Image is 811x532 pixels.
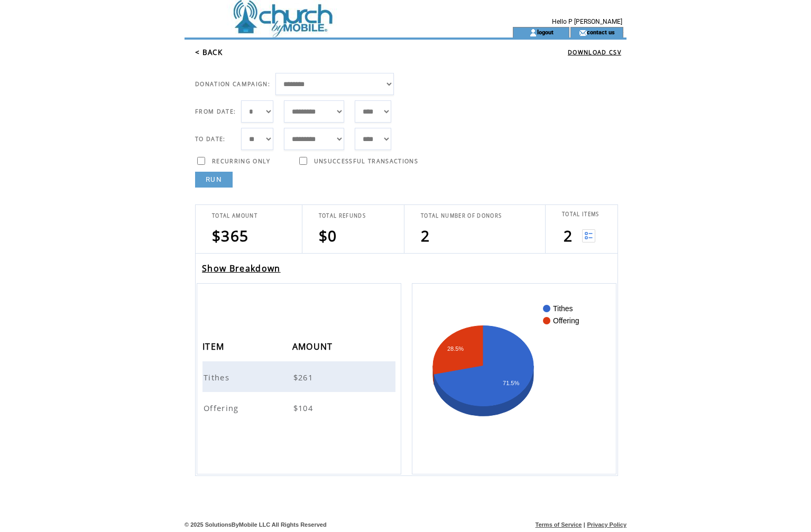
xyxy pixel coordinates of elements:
[314,157,418,165] span: UNSUCCESSFUL TRANSACTIONS
[293,403,316,413] span: $104
[202,338,227,358] span: ITEM
[582,229,595,242] img: View list
[537,29,554,35] a: logout
[195,172,233,188] a: RUN
[202,263,281,274] a: Show Breakdown
[212,226,248,246] span: $365
[204,403,242,413] span: Offering
[204,372,232,382] span: Tithes
[421,226,430,246] span: 2
[587,29,615,35] a: contact us
[552,18,622,25] span: Hello P [PERSON_NAME]
[204,371,232,381] a: Tithes
[503,380,519,386] text: 71.5%
[587,521,626,528] a: Privacy Policy
[562,211,600,218] span: TOTAL ITEMS
[195,135,226,143] span: TO DATE:
[185,521,327,528] span: © 2025 SolutionsByMobile LLC All Rights Reserved
[447,346,464,352] text: 28.5%
[195,108,236,115] span: FROM DATE:
[202,343,227,349] a: ITEM
[568,49,621,56] a: DOWNLOAD CSV
[529,29,537,37] img: account_icon.gif
[428,300,600,458] svg: A chart.
[579,29,587,37] img: contact_us_icon.gif
[564,226,573,246] span: 2
[584,521,585,528] span: |
[212,157,271,165] span: RECURRING ONLY
[195,80,270,88] span: DONATION CAMPAIGN:
[536,521,582,528] a: Terms of Service
[204,402,242,412] a: Offering
[319,226,337,246] span: $0
[553,316,579,325] text: Offering
[292,338,336,358] span: AMOUNT
[293,372,316,382] span: $261
[292,343,336,349] a: AMOUNT
[421,212,502,219] span: TOTAL NUMBER OF DONORS
[212,212,257,219] span: TOTAL AMOUNT
[195,48,223,57] a: < BACK
[319,212,366,219] span: TOTAL REFUNDS
[553,304,573,313] text: Tithes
